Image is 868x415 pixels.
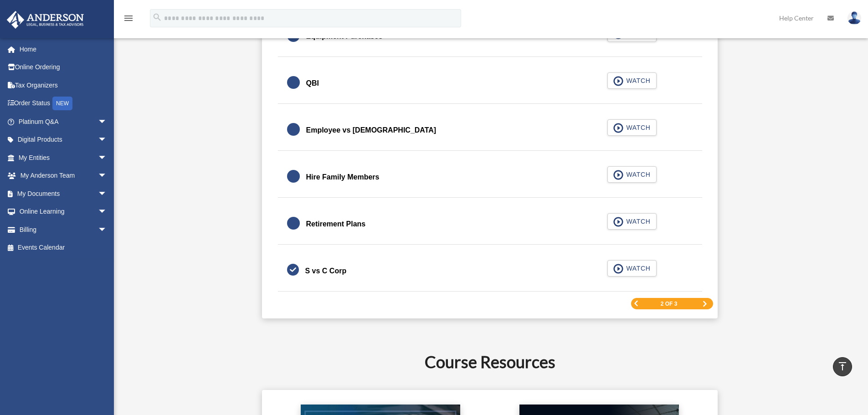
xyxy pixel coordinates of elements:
a: Billingarrow_drop_down [6,220,121,239]
i: search [152,12,162,22]
a: Next Page [702,301,708,307]
div: Hire Family Members [306,171,380,184]
img: User Pic [847,11,861,25]
button: WATCH [607,260,657,277]
span: arrow_drop_down [98,167,116,185]
a: vertical_align_top [833,357,852,376]
a: Digital Productsarrow_drop_down [6,131,121,149]
img: Anderson Advisors Platinum Portal [4,11,87,29]
a: Online Ordering [6,58,121,77]
h2: Course Resources [155,350,825,373]
a: Order StatusNEW [6,94,121,113]
a: Retirement Plans WATCH [287,213,693,235]
a: Hire Family Members WATCH [287,166,693,188]
span: arrow_drop_down [98,131,116,149]
a: Employee vs [DEMOGRAPHIC_DATA] WATCH [287,119,693,141]
a: Home [6,40,121,58]
span: arrow_drop_down [98,220,116,239]
div: NEW [52,97,72,110]
button: WATCH [607,166,657,183]
span: WATCH [623,217,650,226]
button: WATCH [607,119,657,136]
a: Online Learningarrow_drop_down [6,203,121,221]
a: QBI WATCH [287,72,693,94]
span: arrow_drop_down [98,203,116,221]
button: WATCH [607,213,657,230]
button: WATCH [607,72,657,89]
span: WATCH [623,264,650,273]
a: Events Calendar [6,239,121,257]
a: My Documentsarrow_drop_down [6,184,121,203]
i: menu [123,13,134,24]
span: WATCH [623,170,650,179]
span: arrow_drop_down [98,113,116,131]
span: arrow_drop_down [98,184,116,203]
a: Platinum Q&Aarrow_drop_down [6,113,121,131]
span: arrow_drop_down [98,149,116,167]
a: S vs C Corp WATCH [287,260,693,282]
a: My Anderson Teamarrow_drop_down [6,167,121,185]
span: 2 of 3 [661,301,678,307]
span: WATCH [623,123,650,132]
a: Tax Organizers [6,76,121,94]
i: vertical_align_top [837,361,848,372]
div: Retirement Plans [306,218,366,231]
a: My Entitiesarrow_drop_down [6,149,121,167]
div: Employee vs [DEMOGRAPHIC_DATA] [306,124,437,137]
div: QBI [306,77,319,90]
a: menu [123,16,134,24]
span: WATCH [623,76,650,85]
a: Previous Page [633,301,639,307]
div: S vs C Corp [305,265,347,277]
